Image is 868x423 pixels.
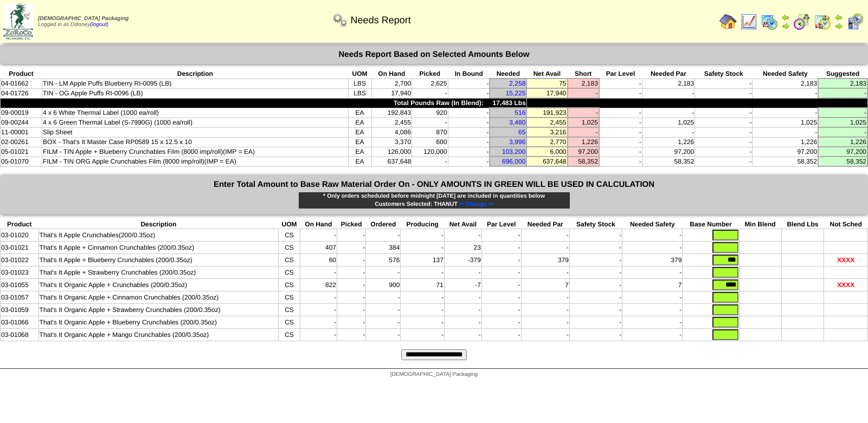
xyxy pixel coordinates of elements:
[526,79,567,88] td: 75
[444,254,481,266] td: -379
[412,157,448,166] td: -
[622,329,683,341] td: -
[526,118,567,127] td: 2,455
[1,304,39,316] td: 03-01059
[569,291,622,304] td: -
[521,266,569,279] td: -
[599,127,642,137] td: -
[753,108,818,118] td: -
[793,13,811,30] img: calendarblend.gif
[1,108,42,118] td: 09-00019
[337,316,365,329] td: -
[371,79,412,88] td: 2,700
[448,147,490,157] td: -
[348,108,371,118] td: EA
[526,88,567,98] td: 17,940
[526,157,567,166] td: 637,648
[642,108,695,118] td: -
[459,201,493,207] span: ⇐ Change ⇐
[761,13,778,30] img: calendarprod.gif
[448,108,490,118] td: -
[444,304,481,316] td: -
[300,229,337,242] td: -
[401,266,445,279] td: -
[753,69,818,79] th: Needed Safety
[371,157,412,166] td: 637,648
[1,98,527,108] td: Total Pounds Raw (In Blend): 17,483 Lbs
[444,291,481,304] td: -
[401,254,445,266] td: 137
[300,266,337,279] td: -
[481,242,521,254] td: -
[642,118,695,127] td: 1,025
[515,109,525,116] a: 516
[1,69,42,79] th: Product
[348,127,371,137] td: EA
[348,88,371,98] td: LBS
[412,118,448,127] td: -
[331,11,349,29] img: workflow.png
[481,329,521,341] td: -
[569,266,622,279] td: -
[279,220,300,229] th: UOM
[279,279,300,291] td: CS
[818,147,867,157] td: 97,200
[818,108,867,118] td: -
[366,316,401,329] td: -
[371,118,412,127] td: 2,455
[390,372,478,378] span: [DEMOGRAPHIC_DATA] Packaging
[444,316,481,329] td: -
[509,80,525,87] a: 2,258
[1,147,42,157] td: 05-01021
[337,266,365,279] td: -
[568,118,599,127] td: 1,025
[38,16,128,22] span: [DEMOGRAPHIC_DATA] Packaging
[569,254,622,266] td: -
[444,279,481,291] td: -7
[642,127,695,137] td: -
[695,157,753,166] td: -
[300,291,337,304] td: -
[42,127,348,137] td: Slip Sheet
[300,316,337,329] td: -
[481,229,521,242] td: -
[599,137,642,147] td: -
[622,266,683,279] td: -
[518,128,525,136] a: 65
[753,157,818,166] td: 58,352
[42,118,348,127] td: 4 x 6 Green Thermal Label (S-7990G) (1000 ea/roll)
[521,304,569,316] td: -
[279,254,300,266] td: CS
[279,229,300,242] td: CS
[448,137,490,147] td: -
[568,108,599,118] td: -
[351,15,411,26] span: Needs Report
[448,157,490,166] td: -
[38,254,279,266] td: That's It Apple + Blueberry Crunchables (200/0.35oz)
[490,69,526,79] th: Needed
[458,201,493,207] a: ⇐ Change ⇐
[481,266,521,279] td: -
[824,254,868,266] td: XXXX
[568,69,599,79] th: Short
[569,304,622,316] td: -
[569,329,622,341] td: -
[521,291,569,304] td: -
[38,291,279,304] td: That's It Organic Apple + Cinnamon Crunchables (200/0.35oz)
[599,108,642,118] td: -
[38,266,279,279] td: That's It Apple + Strawberry Crunchables (200/0.35oz)
[569,316,622,329] td: -
[279,329,300,341] td: CS
[366,304,401,316] td: -
[481,279,521,291] td: -
[1,88,42,98] td: 04-01726
[521,316,569,329] td: -
[366,291,401,304] td: -
[279,266,300,279] td: CS
[337,291,365,304] td: -
[337,242,365,254] td: -
[781,13,790,22] img: arrowleft.gif
[599,118,642,127] td: -
[781,220,824,229] th: Blend Lbs
[1,291,39,304] td: 03-01057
